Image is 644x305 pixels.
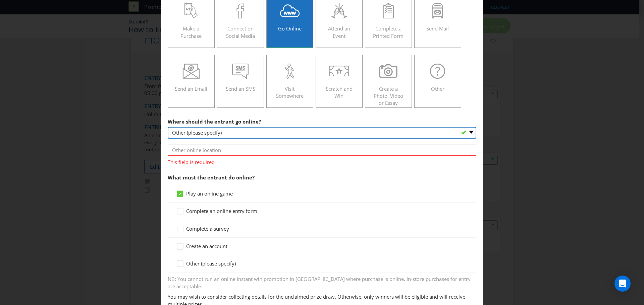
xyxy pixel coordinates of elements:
input: Other online location [168,144,476,156]
span: Create an account [186,243,227,249]
span: Go Online [278,25,302,32]
span: Other (please specify) [186,260,236,267]
div: Open Intercom Messenger [614,276,631,292]
span: Complete an online entry form [186,208,257,214]
span: Other [431,85,444,92]
span: Create a Photo, Video or Essay [374,85,403,106]
span: Send an SMS [226,85,255,92]
span: Attend an Event [328,25,350,39]
span: Play an online game [186,190,233,197]
span: Scratch and Win [326,85,353,99]
span: Where should the entrant go online? [168,118,261,125]
span: Complete a Printed Form [373,25,404,39]
span: What must the entrant do online? [168,174,255,181]
span: NB: You cannot run an online instant win promotion in [GEOGRAPHIC_DATA] where purchase is online.... [168,273,476,290]
span: This field is required [168,156,476,166]
span: Make a Purchase [180,25,202,39]
span: Visit Somewhere [276,85,304,99]
span: Send Mail [426,25,449,32]
span: Connect on Social Media [226,25,255,39]
span: Send an Email [175,85,207,92]
span: Complete a survey [186,225,229,232]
